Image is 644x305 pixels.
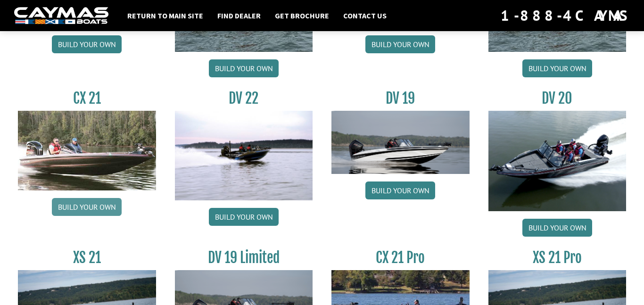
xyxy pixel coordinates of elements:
[52,198,122,216] a: Build your own
[488,249,627,266] h3: XS 21 Pro
[522,219,592,237] a: Build your own
[123,9,208,22] a: Return to main site
[209,208,279,226] a: Build your own
[501,5,630,26] div: 1-888-4CAYMAS
[365,181,435,199] a: Build your own
[18,90,156,107] h3: CX 21
[488,111,627,211] img: DV_20_from_website_for_caymas_connect.png
[270,9,334,22] a: Get Brochure
[209,59,279,77] a: Build your own
[331,90,470,107] h3: DV 19
[18,249,156,266] h3: XS 21
[213,9,265,22] a: Find Dealer
[52,35,122,53] a: Build your own
[175,249,313,266] h3: DV 19 Limited
[175,90,313,107] h3: DV 22
[339,9,391,22] a: Contact Us
[365,35,435,53] a: Build your own
[488,90,627,107] h3: DV 20
[175,111,313,200] img: DV22_original_motor_cropped_for_caymas_connect.jpg
[331,111,470,174] img: dv-19-ban_from_website_for_caymas_connect.png
[14,7,108,25] img: white-logo-c9c8dbefe5ff5ceceb0f0178aa75bf4bb51f6bca0971e226c86eb53dfe498488.png
[522,59,592,77] a: Build your own
[18,111,156,190] img: CX21_thumb.jpg
[331,249,470,266] h3: CX 21 Pro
